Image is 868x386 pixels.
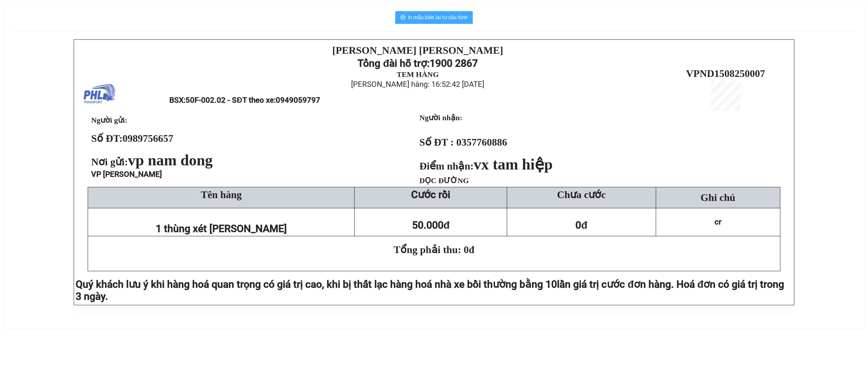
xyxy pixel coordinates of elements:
span: 0949059797 [276,96,320,105]
span: Tên hàng [201,189,242,200]
span: vp nam dong [128,152,213,169]
strong: Cước rồi [411,189,450,201]
span: DỌC ĐƯỜNG [419,176,469,185]
span: BSX: [169,96,320,105]
span: [PERSON_NAME] hàng: 16:52:42 [DATE] [351,80,484,89]
strong: TEM HÀNG [397,70,439,79]
span: 50F-002.02 - SĐT theo xe: [186,96,320,105]
span: 0989756657 [123,133,173,144]
span: cr [715,217,721,226]
strong: [PERSON_NAME] [PERSON_NAME] [332,45,503,56]
img: logo [84,79,116,111]
strong: Số ĐT : [419,136,454,148]
strong: Điểm nhận: [419,160,553,172]
span: Ghi chú [701,192,735,203]
span: 50.000đ [412,219,450,231]
span: Quý khách lưu ý khi hàng hoá quan trọng có giá trị cao, khi bị thất lạc hàng hoá nhà xe bồi thườn... [76,278,557,290]
span: vx tam hiệp [474,156,553,173]
span: Người gửi: [91,116,127,124]
span: In mẫu biên lai tự cấu hình [408,13,468,21]
span: Nơi gửi: [91,156,215,168]
span: VP [PERSON_NAME] [91,170,162,179]
strong: 1900 2867 [430,57,478,69]
span: 1 thùng xét [PERSON_NAME] [156,223,287,235]
span: printer [400,15,405,21]
span: 0357760886 [456,136,507,148]
button: printerIn mẫu biên lai tự cấu hình [395,11,473,24]
span: lần giá trị cước đơn hàng. Hoá đơn có giá trị trong 3 ngày. [76,278,784,302]
strong: Người nhận: [419,114,462,122]
strong: Số ĐT: [91,133,173,144]
span: Chưa cước [557,189,606,200]
span: VPND1508250007 [686,68,765,79]
strong: Tổng đài hỗ trợ: [357,57,430,69]
span: 0đ [575,219,587,231]
span: Tổng phải thu: 0đ [394,244,474,255]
